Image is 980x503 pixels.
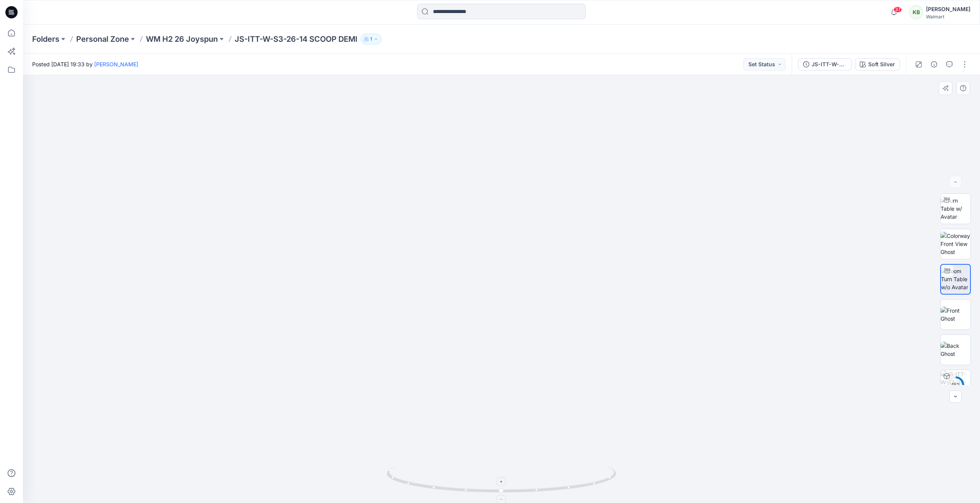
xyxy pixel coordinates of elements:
a: [PERSON_NAME] [94,61,138,67]
div: Walmart [926,14,970,20]
div: 48 % [946,382,965,388]
img: Turn Table w/ Avatar [941,197,970,221]
p: 1 [370,35,372,43]
img: Colorway Front View Ghost [941,232,970,256]
button: Soft Silver [855,58,900,70]
button: 1 [361,34,382,44]
div: [PERSON_NAME] [926,5,970,14]
img: Zoom Turn Table w/o Avatar [941,267,970,291]
a: Folders [32,34,59,44]
button: Details [928,58,940,70]
div: KB [909,5,923,19]
span: 37 [893,7,902,13]
img: JS-ITT-W-S3-26-14 SCOOP DEMI Soft Silver [941,370,970,400]
a: WM H2 26 Joyspun [146,34,218,44]
img: Front Ghost [941,306,970,323]
span: Posted [DATE] 19:33 by [32,60,138,68]
div: JS-ITT-W-S3-26-14 SCOOP DEMI [812,60,847,69]
a: Personal Zone [76,34,129,44]
img: Back Ghost [941,342,970,358]
div: Soft Silver [868,60,895,69]
p: JS-ITT-W-S3-26-14 SCOOP DEMI [235,34,358,44]
button: JS-ITT-W-S3-26-14 SCOOP DEMI [798,58,852,70]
